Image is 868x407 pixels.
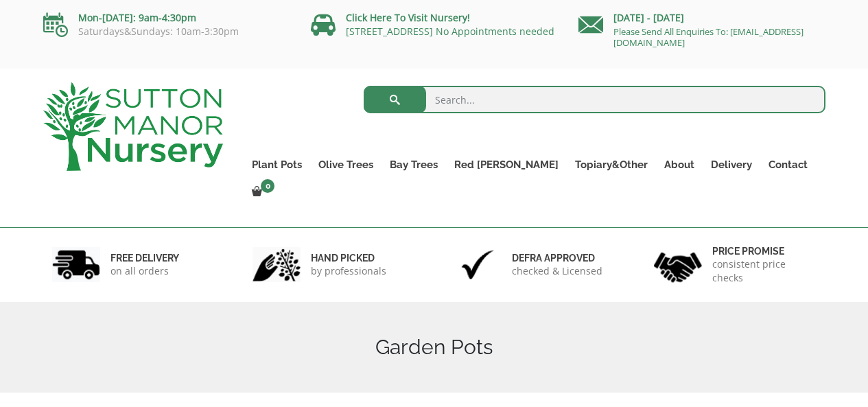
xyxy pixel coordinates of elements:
a: Red [PERSON_NAME] [446,155,567,174]
a: Bay Trees [382,155,446,174]
p: [DATE] - [DATE] [578,10,825,26]
h6: FREE DELIVERY [110,252,179,264]
span: 0 [261,179,274,193]
h1: Garden Pots [43,335,825,360]
p: Mon-[DATE]: 9am-4:30pm [43,10,290,26]
img: 2.jpg [253,247,301,282]
h6: hand picked [311,252,386,264]
img: logo [43,82,223,171]
img: 3.jpg [454,247,502,282]
a: [STREET_ADDRESS] No Appointments needed [346,25,554,38]
a: Please Send All Enquiries To: [EMAIL_ADDRESS][DOMAIN_NAME] [613,25,804,49]
img: 1.jpg [52,247,100,282]
a: About [656,155,703,174]
a: Olive Trees [310,155,382,174]
a: Plant Pots [244,155,310,174]
img: 4.jpg [654,244,702,286]
p: checked & Licensed [512,264,602,278]
a: 0 [244,183,279,202]
h6: Price promise [712,245,817,257]
h6: Defra approved [512,252,602,264]
a: Topiary&Other [567,155,656,174]
p: on all orders [110,264,179,278]
a: Contact [760,155,816,174]
a: Delivery [703,155,760,174]
input: Search... [364,86,825,113]
p: by professionals [311,264,386,278]
p: Saturdays&Sundays: 10am-3:30pm [43,26,290,37]
p: consistent price checks [712,257,817,285]
a: Click Here To Visit Nursery! [346,11,470,24]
